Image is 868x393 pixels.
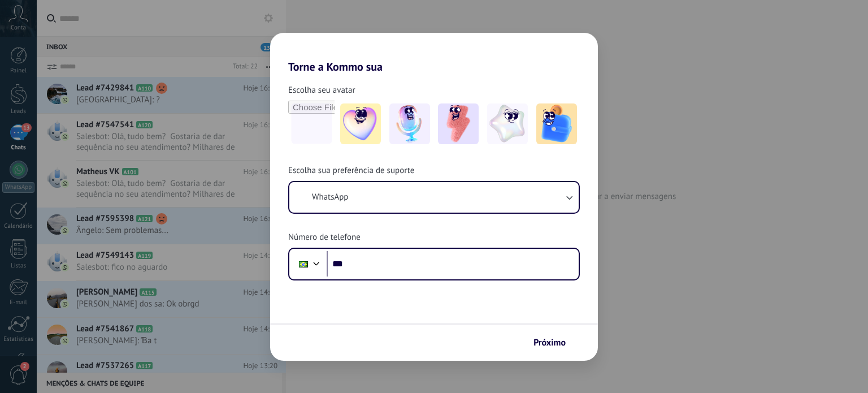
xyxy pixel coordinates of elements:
div: Brazil: + 55 [293,252,314,276]
h2: Torne a Kommo sua [270,33,598,74]
button: WhatsApp [289,182,579,213]
span: Escolha seu avatar [288,85,355,96]
span: WhatsApp [312,192,348,203]
span: Próximo [533,339,566,347]
button: Próximo [528,333,581,352]
img: -4.jpeg [487,103,528,144]
span: Escolha sua preferência de suporte [288,165,414,176]
img: -5.jpeg [536,103,577,144]
span: Número de telefone [288,232,361,243]
img: -2.jpeg [389,103,430,144]
img: -1.jpeg [340,103,381,144]
img: -3.jpeg [438,103,479,144]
